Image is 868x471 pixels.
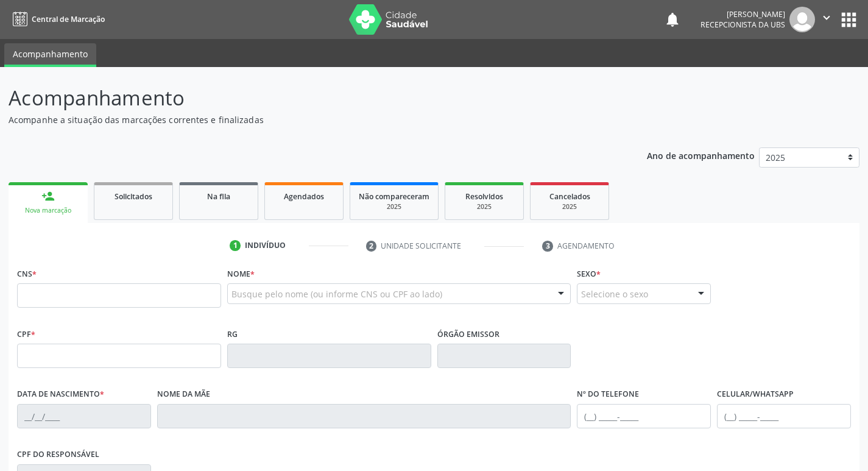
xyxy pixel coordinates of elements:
[647,147,755,163] p: Ano de acompanhamento
[17,404,151,428] input: __/__/____
[284,191,324,202] span: Agendados
[17,445,99,464] label: CPF do responsável
[17,325,35,344] label: CPF
[231,288,442,300] span: Busque pelo nome (ou informe CNS ou CPF ao lado)
[700,9,785,19] div: [PERSON_NAME]
[577,385,639,404] label: Nº do Telefone
[717,404,851,428] input: (__) _____-_____
[227,325,238,344] label: RG
[664,11,681,28] button: notifications
[32,14,105,24] span: Central de Marcação
[465,191,503,202] span: Resolvidos
[17,264,37,283] label: CNS
[9,83,604,113] p: Acompanhamento
[17,385,104,404] label: Data de nascimento
[549,191,590,202] span: Cancelados
[577,264,601,283] label: Sexo
[359,191,429,202] span: Não compareceram
[838,9,859,30] button: apps
[9,9,105,29] a: Central de Marcação
[437,325,499,344] label: Órgão emissor
[41,189,55,203] div: person_add
[454,202,515,211] div: 2025
[359,202,429,211] div: 2025
[820,11,833,24] i: 
[815,7,838,32] button: 
[230,240,241,251] div: 1
[17,206,79,215] div: Nova marcação
[157,385,210,404] label: Nome da mãe
[789,7,815,32] img: img
[207,191,230,202] span: Na fila
[227,264,255,283] label: Nome
[581,288,648,300] span: Selecione o sexo
[4,43,96,67] a: Acompanhamento
[9,113,604,126] p: Acompanhe a situação das marcações correntes e finalizadas
[115,191,152,202] span: Solicitados
[717,385,794,404] label: Celular/WhatsApp
[577,404,711,428] input: (__) _____-_____
[245,240,286,251] div: Indivíduo
[539,202,600,211] div: 2025
[700,19,785,30] span: Recepcionista da UBS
